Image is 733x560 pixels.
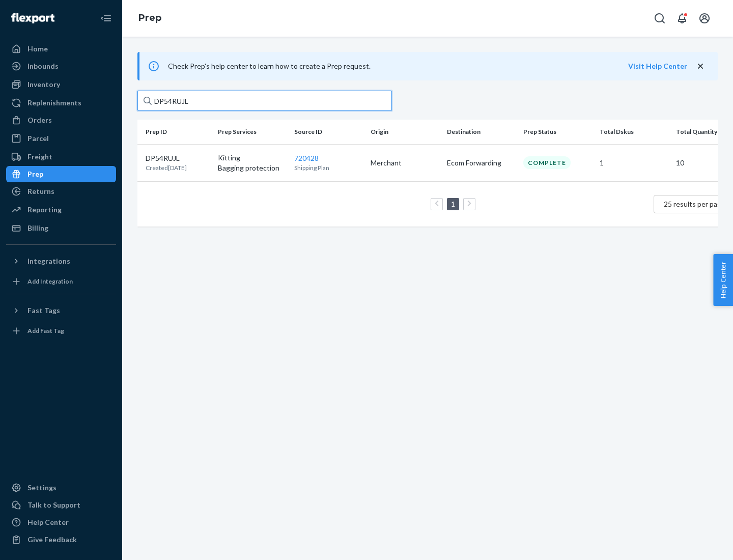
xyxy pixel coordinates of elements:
[6,253,116,269] button: Integrations
[449,200,457,208] a: Page 1 is your current page
[130,4,170,33] ol: breadcrumbs
[218,153,286,163] p: Kitting
[6,302,116,319] button: Fast Tags
[6,166,116,182] a: Prep
[6,220,116,236] a: Billing
[146,153,187,163] p: DP54RUJL
[27,133,49,144] div: Parcel
[27,98,81,108] div: Replenishments
[6,323,116,339] a: Add Fast Tag
[650,8,670,29] button: Open Search Box
[146,163,187,172] p: Created [DATE]
[27,79,60,90] div: Inventory
[6,95,116,111] a: Replenishments
[11,13,54,23] img: Flexport logo
[371,158,439,168] p: Merchant
[664,200,725,208] span: 25 results per page
[6,130,116,147] a: Parcel
[519,120,596,144] th: Prep Status
[443,120,519,144] th: Destination
[137,91,392,111] input: Search prep jobs
[6,76,116,93] a: Inventory
[600,158,668,168] p: 1
[6,149,116,165] a: Freight
[628,61,687,71] button: Visit Help Center
[6,41,116,57] a: Home
[27,483,57,493] div: Settings
[27,186,54,197] div: Returns
[218,163,286,173] p: Bagging protection
[294,154,319,162] a: 720428
[596,120,672,144] th: Total Dskus
[694,8,715,29] button: Open account menu
[6,112,116,128] a: Orders
[27,44,48,54] div: Home
[27,223,48,233] div: Billing
[27,500,80,510] div: Talk to Support
[6,480,116,496] a: Settings
[366,120,443,144] th: Origin
[290,120,366,144] th: Source ID
[447,158,515,168] p: Ecom Forwarding
[27,326,64,335] div: Add Fast Tag
[695,61,706,72] button: close
[6,58,116,74] a: Inbounds
[137,120,214,144] th: Prep ID
[27,152,52,162] div: Freight
[27,61,59,71] div: Inbounds
[27,517,69,527] div: Help Center
[6,531,116,548] button: Give Feedback
[138,12,161,23] a: Prep
[27,169,43,179] div: Prep
[6,514,116,530] a: Help Center
[27,205,62,215] div: Reporting
[6,183,116,200] a: Returns
[27,535,77,545] div: Give Feedback
[168,62,371,70] span: Check Prep's help center to learn how to create a Prep request.
[27,115,52,125] div: Orders
[27,256,70,266] div: Integrations
[6,497,116,513] a: Talk to Support
[523,156,571,169] div: Complete
[672,8,692,29] button: Open notifications
[6,273,116,290] a: Add Integration
[96,8,116,29] button: Close Navigation
[294,163,362,172] p: Shipping Plan
[27,277,73,286] div: Add Integration
[713,254,733,306] button: Help Center
[6,202,116,218] a: Reporting
[214,120,290,144] th: Prep Services
[27,305,60,316] div: Fast Tags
